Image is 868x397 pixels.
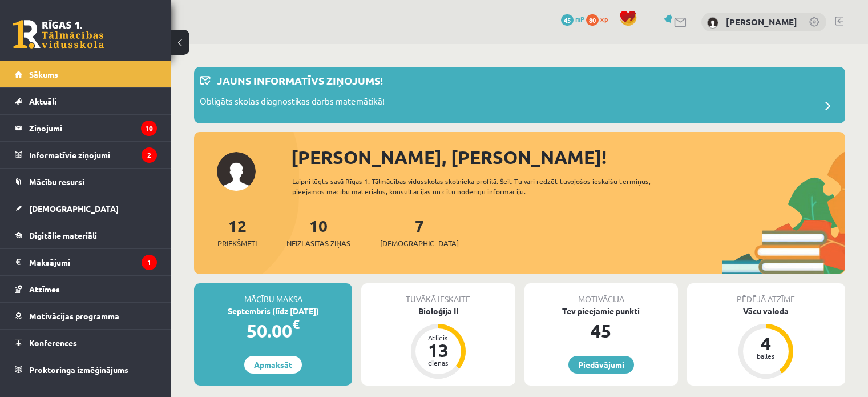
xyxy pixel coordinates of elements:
span: Mācību resursi [29,177,84,187]
legend: Maksājumi [29,249,157,275]
div: Vācu valoda [687,305,845,317]
span: Priekšmeti [217,238,257,249]
a: Aktuāli [15,88,157,114]
div: Tuvākā ieskaite [361,283,515,305]
span: Aktuāli [29,96,56,106]
div: Mācību maksa [194,283,352,305]
div: Septembris (līdz [DATE]) [194,305,352,317]
a: 45 mP [561,14,584,23]
p: Obligāts skolas diagnostikas darbs matemātikā! [200,95,385,111]
div: balles [749,352,783,359]
a: Atzīmes [15,276,157,302]
div: Tev pieejamie punkti [524,305,678,317]
a: 12Priekšmeti [217,215,257,249]
legend: Informatīvie ziņojumi [29,142,157,168]
div: dienas [421,359,455,366]
span: Proktoringa izmēģinājums [29,364,128,375]
a: Piedāvājumi [568,356,634,374]
span: Konferences [29,338,77,348]
a: 7[DEMOGRAPHIC_DATA] [380,215,459,249]
i: 1 [142,255,157,270]
div: 13 [421,341,455,359]
a: Digitālie materiāli [15,222,157,248]
span: xp [600,14,608,23]
a: Bioloģija II Atlicis 13 dienas [361,305,515,380]
a: Mācību resursi [15,169,157,195]
a: Rīgas 1. Tālmācības vidusskola [13,20,104,49]
legend: Ziņojumi [29,115,157,141]
a: Konferences [15,330,157,356]
a: Apmaksāt [244,356,302,374]
a: Maksājumi1 [15,249,157,275]
a: Proktoringa izmēģinājums [15,356,157,383]
div: Bioloģija II [361,305,515,317]
img: Rihards Akermanis [707,17,718,29]
p: Jauns informatīvs ziņojums! [217,73,383,88]
div: Pēdējā atzīme [687,283,845,305]
span: Atzīmes [29,284,60,294]
a: [DEMOGRAPHIC_DATA] [15,195,157,222]
span: Motivācijas programma [29,311,119,321]
span: € [292,316,300,332]
a: Informatīvie ziņojumi2 [15,142,157,168]
span: [DEMOGRAPHIC_DATA] [29,203,119,214]
div: Atlicis [421,334,455,341]
span: 45 [561,14,574,26]
a: [PERSON_NAME] [726,16,797,27]
a: 80 xp [586,14,613,23]
i: 10 [141,121,157,136]
span: Sākums [29,69,58,79]
div: 4 [749,334,783,352]
a: Motivācijas programma [15,303,157,329]
i: 2 [142,147,157,163]
span: mP [575,14,584,23]
div: Motivācija [524,283,678,305]
span: Neizlasītās ziņas [286,238,350,249]
div: [PERSON_NAME], [PERSON_NAME]! [291,143,845,171]
a: Jauns informatīvs ziņojums! Obligāts skolas diagnostikas darbs matemātikā! [200,73,839,118]
div: 45 [524,317,678,344]
span: [DEMOGRAPHIC_DATA] [380,238,459,249]
span: 80 [586,14,599,26]
a: Vācu valoda 4 balles [687,305,845,380]
div: Laipni lūgts savā Rīgas 1. Tālmācības vidusskolas skolnieka profilā. Šeit Tu vari redzēt tuvojošo... [292,176,683,197]
a: Ziņojumi10 [15,115,157,141]
a: Sākums [15,61,157,87]
span: Digitālie materiāli [29,230,97,240]
a: 10Neizlasītās ziņas [286,215,350,249]
div: 50.00 [194,317,352,344]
